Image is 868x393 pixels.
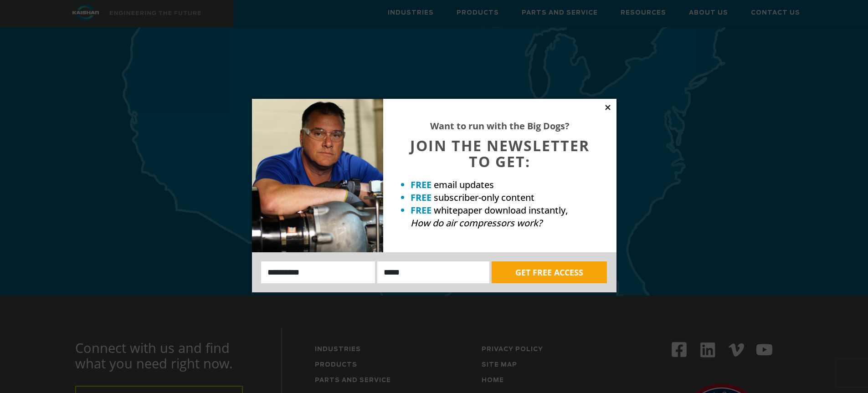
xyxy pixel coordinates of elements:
button: GET FREE ACCESS [492,261,607,283]
button: Close [604,103,612,112]
input: Name: [261,261,375,283]
input: Email [377,261,489,283]
strong: FREE [411,191,431,204]
span: subscriber-only content [434,191,534,204]
span: email updates [434,179,494,191]
em: How do air compressors work? [411,217,542,229]
span: whitepaper download instantly, [434,204,568,216]
strong: Want to run with the Big Dogs? [430,120,570,132]
strong: FREE [411,204,431,216]
strong: FREE [411,179,431,191]
span: JOIN THE NEWSLETTER TO GET: [410,136,590,171]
